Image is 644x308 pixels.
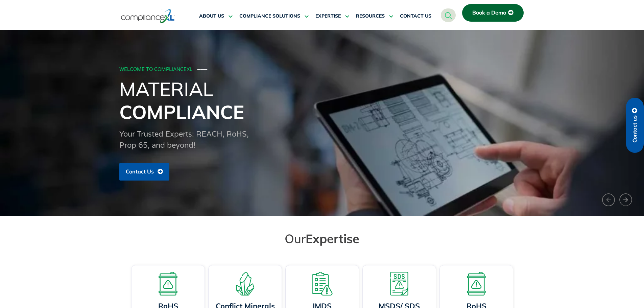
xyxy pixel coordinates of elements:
span: Compliance [119,100,244,124]
span: Your Trusted Experts: REACH, RoHS, Prop 65, and beyond! [119,130,249,150]
span: ABOUT US [199,13,224,19]
img: A representation of minerals [233,272,257,295]
a: EXPERTISE [315,8,349,24]
img: logo-one.svg [121,8,175,24]
a: COMPLIANCE SOLUTIONS [239,8,309,24]
span: Contact Us [126,169,154,175]
h1: Material [119,77,525,123]
img: A warning board with SDS displaying [387,272,411,295]
a: CONTACT US [400,8,431,24]
a: Book a Demo [462,4,524,22]
span: EXPERTISE [315,13,341,19]
img: A board with a warning sign [464,272,488,295]
a: ABOUT US [199,8,233,24]
span: COMPLIANCE SOLUTIONS [239,13,300,19]
span: CONTACT US [400,13,431,19]
a: Contact us [626,98,644,153]
img: A board with a warning sign [156,272,180,295]
span: Contact us [632,115,638,143]
img: A list board with a warning [310,272,334,295]
a: navsearch-button [441,8,456,22]
a: Contact Us [119,163,169,181]
a: RESOURCES [356,8,393,24]
span: RESOURCES [356,13,385,19]
div: WELCOME TO COMPLIANCEXL [119,67,523,73]
span: Book a Demo [472,10,506,16]
h2: Our [133,231,511,246]
span: Expertise [306,231,359,246]
span: ─── [197,67,208,72]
